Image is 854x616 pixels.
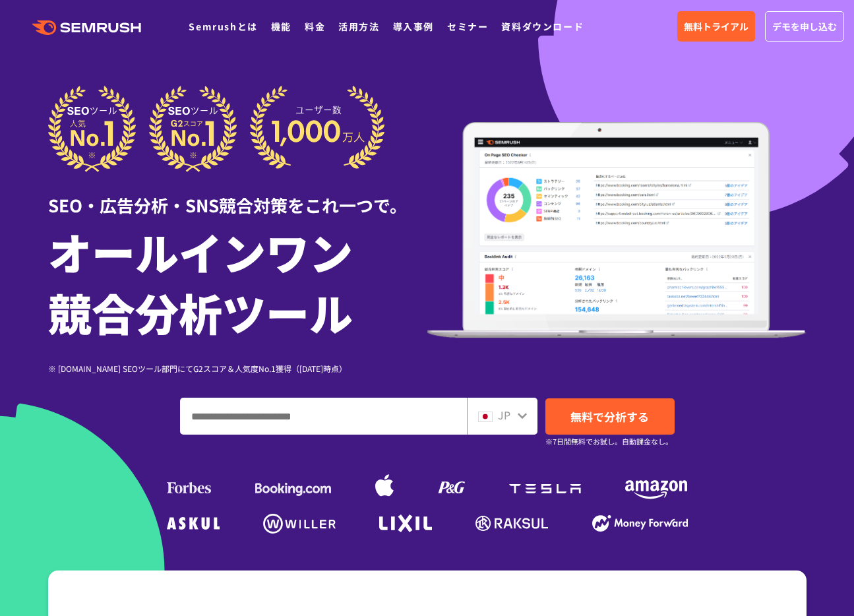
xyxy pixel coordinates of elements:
a: 機能 [271,20,291,33]
span: デモを申し込む [772,19,837,34]
a: セミナー [447,20,488,33]
h1: オールインワン 競合分析ツール [48,221,427,342]
div: SEO・広告分析・SNS競合対策をこれ一つで。 [48,172,427,218]
span: JP [498,407,510,423]
a: 無料で分析する [545,398,675,435]
a: Semrushとは [189,20,257,33]
small: ※7日間無料でお試し。自動課金なし。 [545,435,673,448]
a: 活用方法 [338,20,379,33]
span: 無料で分析する [570,408,649,425]
a: 資料ダウンロード [501,20,584,33]
input: ドメイン、キーワードまたはURLを入力してください [181,398,466,434]
a: デモを申し込む [765,11,844,42]
div: ※ [DOMAIN_NAME] SEOツール部門にてG2スコア＆人気度No.1獲得（[DATE]時点） [48,362,427,375]
span: 無料トライアル [684,19,748,34]
a: 導入事例 [393,20,434,33]
a: 無料トライアル [677,11,755,42]
a: 料金 [305,20,325,33]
